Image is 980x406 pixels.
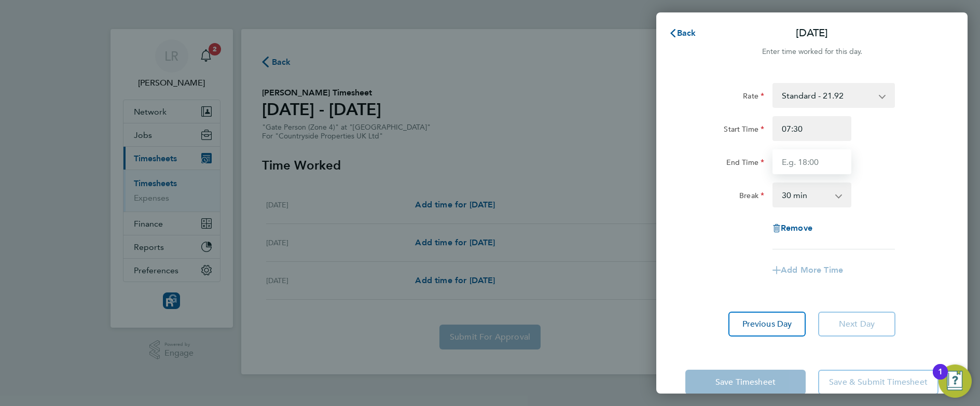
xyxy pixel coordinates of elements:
[677,28,696,38] span: Back
[724,124,764,137] label: Start Time
[742,319,792,329] span: Previous Day
[726,158,764,170] label: End Time
[772,149,851,174] input: E.g. 18:00
[656,46,968,58] div: Enter time worked for this day.
[739,191,764,203] label: Break
[743,91,764,104] label: Rate
[658,23,707,44] button: Back
[938,372,943,385] div: 1
[938,365,972,398] button: Open Resource Center, 1 new notification
[796,26,828,40] p: [DATE]
[781,223,812,233] span: Remove
[772,224,812,232] button: Remove
[772,116,851,141] input: E.g. 08:00
[728,312,806,337] button: Previous Day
